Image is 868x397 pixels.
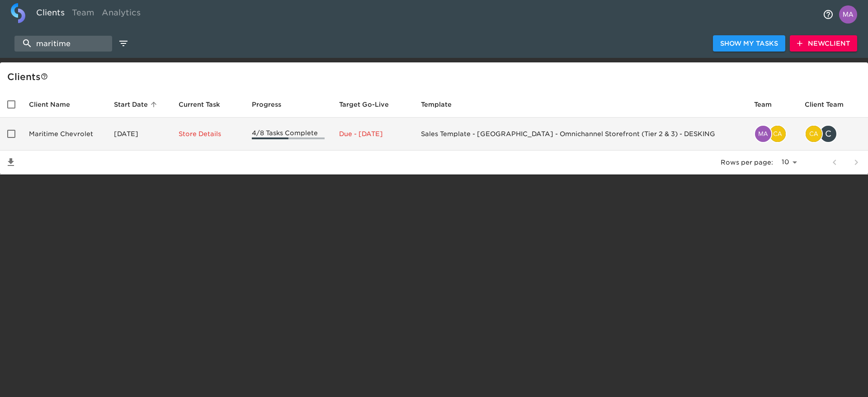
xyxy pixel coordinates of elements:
div: Client s [7,70,864,84]
button: edit [116,36,131,51]
input: search [14,36,112,52]
a: Team [68,3,98,25]
span: Template [421,99,463,110]
p: Rows per page: [721,158,773,167]
td: Maritime Chevrolet [22,118,107,151]
img: Profile [839,5,857,24]
div: matthew.grajales@cdk.com, catherine.manisharaj@cdk.com [754,125,790,143]
p: Store Details [179,129,237,138]
img: catherine.manisharaj@cdk.com [806,126,822,142]
select: rows per page [777,156,800,169]
div: C [819,125,837,143]
span: Client Name [29,99,82,110]
span: Current Task [179,99,232,110]
span: Target Go-Live [339,99,401,110]
img: matthew.grajales@cdk.com [755,126,771,142]
a: Clients [33,3,68,25]
td: Sales Template - [GEOGRAPHIC_DATA] - Omnichannel Storefront (Tier 2 & 3) - DESKING [414,118,747,151]
img: logo [11,3,25,23]
svg: This is a list of all of your clients and clients shared with you [41,73,48,80]
span: Start Date [114,99,160,110]
span: Show My Tasks [720,38,778,49]
button: notifications [817,4,839,25]
span: Client Team [805,99,855,110]
div: catherine.manisharaj@cdk.com, csandstrom@maritimechevy.com [805,125,861,143]
span: Team [754,99,783,110]
a: Analytics [98,3,144,25]
span: Calculated based on the start date and the duration of all Tasks contained in this Hub. [339,99,389,110]
span: Progress [252,99,293,110]
img: catherine.manisharaj@cdk.com [769,126,786,142]
td: 4/8 Tasks Complete [245,118,331,151]
p: Due - [DATE] [339,129,406,138]
button: Show My Tasks [713,35,785,52]
span: New Client [797,38,850,49]
td: [DATE] [107,118,172,151]
span: This is the next Task in this Hub that should be completed [179,99,220,110]
button: NewClient [790,35,857,52]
